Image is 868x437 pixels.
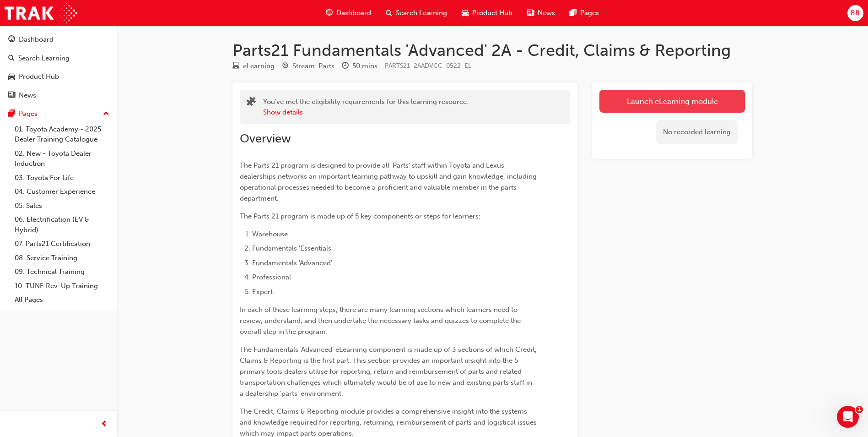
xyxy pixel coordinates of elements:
[11,185,113,199] a: 04. Customer Experience
[11,251,113,265] a: 08. Service Training
[11,213,113,237] a: 06. Electrification (EV & Hybrid)
[240,161,539,202] span: The Parts 21 program is designed to provide all 'Parts' staff within Toyota and Lexus dealerships...
[318,4,378,22] a: guage-iconDashboard
[527,7,534,19] span: news-icon
[19,109,38,119] div: Pages
[599,90,745,113] a: Launch eLearning module
[336,8,371,18] span: Dashboard
[851,8,860,18] span: BB
[263,107,303,118] button: Show details
[19,34,54,45] div: Dashboard
[8,55,15,63] span: search-icon
[18,53,70,64] div: Search Learning
[462,7,469,19] span: car-icon
[252,273,291,281] span: Professional
[240,345,539,398] span: The Fundamentals 'Advanced' eLearning component is made up of 3 sections of which Credit, Claims ...
[4,87,113,104] a: News
[11,265,113,279] a: 09. Technical Training
[232,60,275,72] div: Type
[8,36,15,44] span: guage-icon
[8,110,15,118] span: pages-icon
[282,62,289,71] span: target-icon
[252,259,332,267] span: Fundamentals 'Advanced'
[11,199,113,213] a: 05. Sales
[385,62,471,70] span: Learning resource code
[352,61,377,71] div: 50 mins
[562,4,606,22] a: pages-iconPages
[342,62,349,71] span: clock-icon
[232,62,239,71] span: learningResourceType_ELEARNING-icon
[11,293,113,307] a: All Pages
[4,68,113,85] a: Product Hub
[252,288,275,296] span: Expert.
[4,31,113,48] a: Dashboard
[5,3,77,23] img: Trak
[282,60,334,72] div: Stream
[4,50,113,67] a: Search Learning
[11,147,113,171] a: 02. New - Toyota Dealer Induction
[292,61,334,71] div: Stream: Parts
[656,120,738,144] div: No recorded learning
[263,97,469,117] div: You've met the eligibility requirements for this learning resource.
[19,71,59,82] div: Product Hub
[11,171,113,185] a: 03. Toyota For Life
[386,7,392,19] span: search-icon
[580,8,599,18] span: Pages
[378,4,454,22] a: search-iconSearch Learning
[396,8,447,18] span: Search Learning
[243,61,275,71] div: eLearning
[11,122,113,147] a: 01. Toyota Academy - 2025 Dealer Training Catalogue
[520,4,562,22] a: news-iconNews
[103,108,109,120] span: up-icon
[837,406,859,428] iframe: Intercom live chat
[326,7,333,19] span: guage-icon
[101,419,108,430] span: prev-icon
[11,237,113,251] a: 07. Parts21 Certification
[342,60,377,72] div: Duration
[240,212,480,220] span: The Parts 21 program is made up of 5 key components or steps for learners:
[252,244,333,252] span: Fundamentals 'Essentials'
[847,5,863,21] button: BB
[856,406,863,413] span: 1
[240,306,523,336] span: In each of these learning steps, there are many learning sections which learners need to review, ...
[232,40,752,60] h1: Parts21 Fundamentals 'Advanced' 2A - Credit, Claims & Reporting
[247,98,256,108] span: puzzle-icon
[570,7,577,19] span: pages-icon
[4,105,113,122] button: Pages
[4,29,113,105] button: DashboardSearch LearningProduct HubNews
[472,8,512,18] span: Product Hub
[240,131,291,146] span: Overview
[538,8,555,18] span: News
[252,230,288,238] span: Warehouse
[11,279,113,293] a: 10. TUNE Rev-Up Training
[19,90,36,101] div: News
[8,73,15,81] span: car-icon
[8,92,15,100] span: news-icon
[454,4,520,22] a: car-iconProduct Hub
